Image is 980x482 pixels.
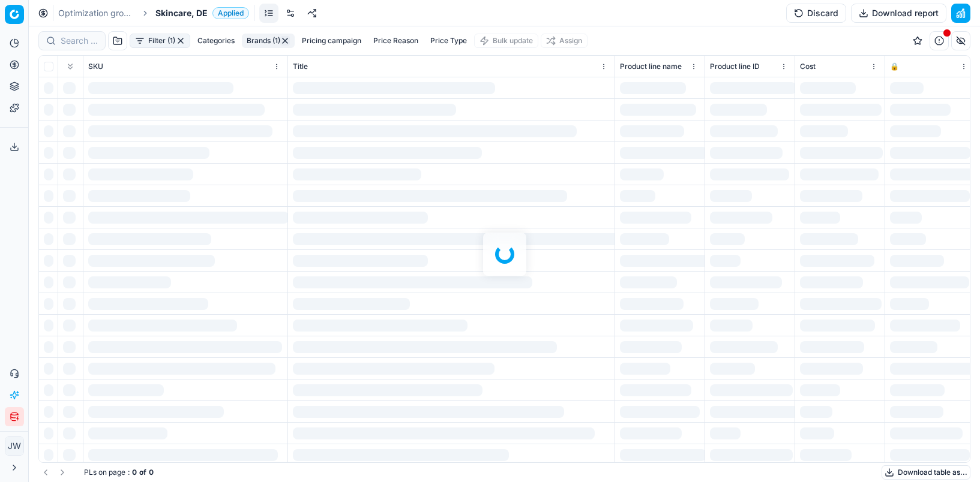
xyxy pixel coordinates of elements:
[155,7,208,19] span: Skincare, DE
[786,4,846,23] button: Discard
[58,7,249,19] nav: breadcrumb
[851,4,946,23] button: Download report
[212,7,249,19] span: Applied
[155,7,249,19] span: Skincare, DEApplied
[5,437,23,455] span: JW
[58,7,135,19] a: Optimization groups
[5,436,24,456] button: JW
